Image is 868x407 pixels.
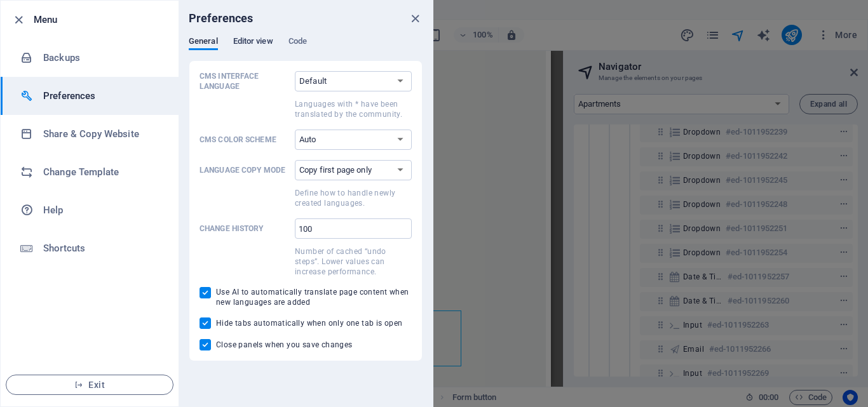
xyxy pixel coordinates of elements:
h6: Help [43,203,161,218]
h6: Preferences [43,88,161,103]
h6: Shortcuts [43,241,161,256]
span: Code [288,34,307,51]
span: Editor view [233,34,273,51]
h6: Share & Copy Website [43,126,161,142]
button: Exit [6,375,173,395]
h6: Change Template [43,164,161,180]
p: Number of cached “undo steps”. Lower values can increase performance. [295,246,412,277]
h6: Backups [43,50,161,65]
span: Close panels when you save changes [216,340,353,350]
input: Change historyNumber of cached “undo steps”. Lower values can increase performance. [295,218,412,239]
select: CMS Color Scheme [295,130,412,150]
h6: Menu [34,12,168,27]
div: Preferences [189,36,423,60]
h6: Preferences [189,11,254,26]
select: Language Copy ModeDefine how to handle newly created languages. [295,160,412,180]
span: Use AI to automatically translate page content when new languages are added [216,287,412,307]
p: CMS Color Scheme [200,135,290,145]
span: General [189,34,218,51]
span: Exit [17,380,163,390]
a: Help [1,191,179,229]
p: Change history [200,224,290,234]
p: Languages with * have been translated by the community. [295,99,412,119]
p: Define how to handle newly created languages. [295,188,412,208]
p: Language Copy Mode [200,165,290,175]
select: CMS Interface LanguageLanguages with * have been translated by the community. [295,71,412,91]
button: close [407,11,423,26]
span: Hide tabs automatically when only one tab is open [216,318,403,328]
p: CMS Interface Language [200,71,290,91]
